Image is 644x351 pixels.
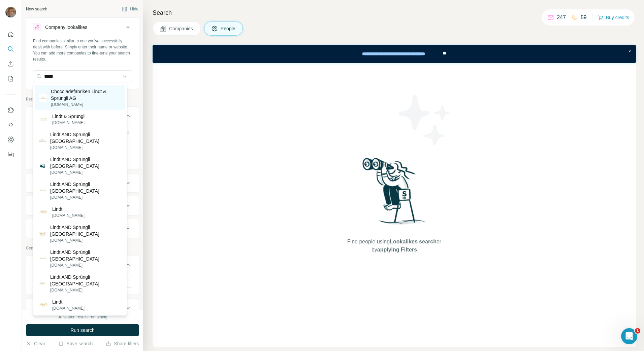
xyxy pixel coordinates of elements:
[58,340,93,347] button: Save search
[621,328,637,344] iframe: Intercom live chat
[52,113,86,120] p: Lindt & Sprüngli
[106,340,139,347] button: Share filters
[26,245,139,251] p: Company information
[394,90,455,150] img: Surfe Illustration - Stars
[39,230,46,237] img: Lindt AND Sprungli UK
[52,120,86,126] p: [DOMAIN_NAME]
[581,13,587,22] p: 59
[52,305,85,311] p: [DOMAIN_NAME]
[221,25,236,32] span: People
[39,137,46,145] img: Lindt AND Sprüngli France
[39,255,46,262] img: Lindt AND Sprüngli North America
[33,38,132,62] div: Find companies similar to one you've successfully dealt with before. Simply enter their name or w...
[52,206,85,212] p: Lindt
[39,187,46,194] img: Lindt AND Sprüngli Italia
[117,4,143,14] button: Hide
[557,13,566,22] p: 247
[635,328,640,334] span: 1
[50,194,121,200] p: [DOMAIN_NAME]
[26,324,139,336] button: Run search
[26,108,139,127] button: Job title1
[50,169,121,175] p: [DOMAIN_NAME]
[50,156,121,169] p: Lindt AND Sprüngli [GEOGRAPHIC_DATA]
[52,212,85,219] p: [DOMAIN_NAME]
[26,198,139,214] button: Department
[169,25,194,32] span: Companies
[5,119,16,131] button: Use Surfe API
[5,133,16,146] button: Dashboard
[51,102,121,108] p: [DOMAIN_NAME]
[5,28,16,40] button: Quick start
[26,257,139,276] button: Company
[39,280,46,287] img: Lindt AND Sprüngli Australia
[26,96,139,102] p: Personal information
[598,13,629,22] button: Buy credits
[50,181,121,194] p: Lindt AND Sprüngli [GEOGRAPHIC_DATA]
[39,207,48,217] img: Lindt
[50,287,121,293] p: [DOMAIN_NAME]
[26,175,139,191] button: Seniority
[50,262,121,268] p: [DOMAIN_NAME]
[39,94,47,102] img: Chocoladefabriken Lindt & Sprüngli AG
[39,162,46,169] img: Lindt AND Sprüngli Canada
[70,327,95,334] span: Run search
[51,88,121,102] p: Chocoladefabriken Lindt & Sprüngli AG
[50,274,121,287] p: Lindt AND Sprüngli [GEOGRAPHIC_DATA]
[39,115,48,124] img: Lindt & Sprüngli
[359,156,429,231] img: Surfe Illustration - Woman searching with binoculars
[58,314,107,320] div: 90 search results remaining
[5,7,16,17] img: Avatar
[50,145,121,151] p: [DOMAIN_NAME]
[5,58,16,70] button: Enrich CSV
[26,340,45,347] button: Clear
[50,237,121,243] p: [DOMAIN_NAME]
[5,148,16,160] button: Feedback
[26,300,139,316] button: Industry
[50,249,121,262] p: Lindt AND Sprüngli [GEOGRAPHIC_DATA]
[5,43,16,55] button: Search
[26,19,139,38] button: Company lookalikes
[26,221,139,237] button: Personal location
[377,247,417,252] span: applying Filters
[39,300,48,310] img: Lindt
[52,299,85,305] p: Lindt
[45,24,87,31] div: Company lookalikes
[5,73,16,85] button: My lists
[153,45,636,63] iframe: Banner
[340,238,448,254] span: Find people using or by
[50,224,121,237] p: Lindt AND Sprungli [GEOGRAPHIC_DATA]
[50,131,121,145] p: Lindt AND Sprüngli [GEOGRAPHIC_DATA]
[26,6,47,12] div: New search
[390,239,437,244] span: Lookalikes search
[153,8,636,17] h4: Search
[5,104,16,116] button: Use Surfe on LinkedIn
